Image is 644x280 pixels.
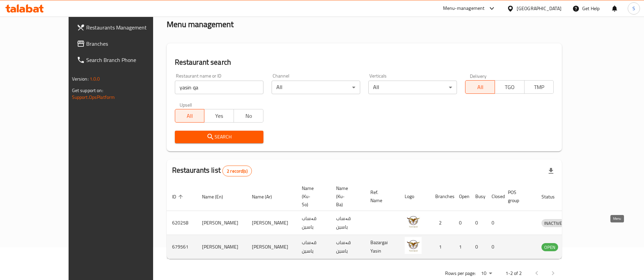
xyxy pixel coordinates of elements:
[478,268,495,279] div: Rows per page:
[72,93,115,102] a: Support.OpsPlatform
[495,80,525,94] button: TGO
[202,193,232,201] span: Name (En)
[175,131,263,143] button: Search
[445,269,476,278] p: Rows per page:
[454,235,470,259] td: 1
[175,81,263,94] input: Search for restaurant name or ID..
[167,19,234,30] h2: Menu management
[331,211,365,235] td: قەساب یاسین
[175,109,205,123] button: All
[71,19,176,36] a: Restaurants Management
[541,219,565,227] span: INACTIVE
[172,193,185,201] span: ID
[365,235,399,259] td: Bazargai Yasin
[430,182,454,211] th: Branches
[296,235,331,259] td: قەساب یاسین
[443,4,485,13] div: Menu-management
[234,109,263,123] button: No
[543,163,559,179] div: Export file
[86,23,171,31] span: Restaurants Management
[86,40,171,48] span: Branches
[486,211,502,235] td: 0
[223,168,252,174] span: 2 record(s)
[222,166,252,176] div: Total records count
[180,102,192,107] label: Upsell
[180,133,258,141] span: Search
[508,188,528,204] span: POS group
[454,182,470,211] th: Open
[405,213,422,230] img: Yasin Qasab
[167,182,596,259] table: enhanced table
[331,235,365,259] td: قەساب یاسین
[527,82,551,92] span: TMP
[336,184,357,209] span: Name (Ku-Ba)
[172,165,252,176] h2: Restaurants list
[204,109,234,123] button: Yes
[237,111,261,121] span: No
[470,182,486,211] th: Busy
[71,36,176,52] a: Branches
[468,82,492,92] span: All
[197,235,246,259] td: [PERSON_NAME]
[167,211,197,235] td: 620258
[517,5,562,12] div: [GEOGRAPHIC_DATA]
[632,5,635,12] span: S
[272,81,360,94] div: All
[470,73,487,78] label: Delivery
[72,86,103,95] span: Get support on:
[370,188,391,204] span: Ref. Name
[524,80,554,94] button: TMP
[71,52,176,68] a: Search Branch Phone
[296,211,331,235] td: قەساب یاسین
[430,211,454,235] td: 2
[470,211,486,235] td: 0
[72,74,89,83] span: Version:
[541,243,558,251] div: OPEN
[498,82,522,92] span: TGO
[486,182,502,211] th: Closed
[207,111,231,121] span: Yes
[430,235,454,259] td: 1
[252,193,281,201] span: Name (Ar)
[86,56,171,64] span: Search Branch Phone
[454,211,470,235] td: 0
[246,211,296,235] td: [PERSON_NAME]
[178,111,202,121] span: All
[541,193,564,201] span: Status
[399,182,430,211] th: Logo
[302,184,323,209] span: Name (Ku-So)
[246,235,296,259] td: [PERSON_NAME]
[368,81,457,94] div: All
[470,235,486,259] td: 0
[405,237,422,254] img: Yasin Qasab
[167,235,197,259] td: 679561
[197,211,246,235] td: [PERSON_NAME]
[541,243,558,251] span: OPEN
[175,57,554,67] h2: Restaurant search
[90,74,100,83] span: 1.0.0
[465,80,495,94] button: All
[486,235,502,259] td: 0
[505,269,522,278] p: 1-2 of 2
